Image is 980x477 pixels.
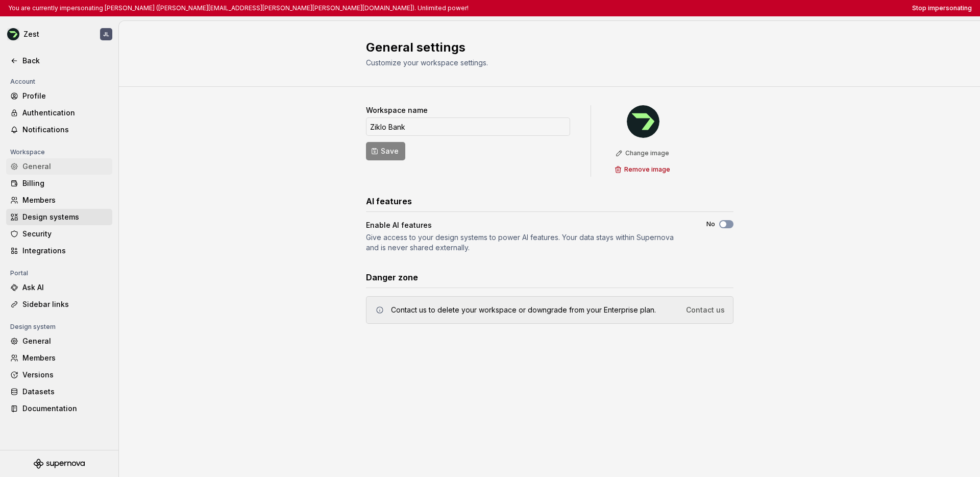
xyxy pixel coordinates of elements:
div: Contact us to delete your workspace or downgrade from your Enterprise plan. [391,305,656,315]
img: 845e64b5-cf6c-40e8-a5f3-aaa2a69d7a99.png [7,28,19,40]
div: Design systems [22,212,108,222]
div: Versions [22,370,108,380]
div: Workspace [6,146,49,158]
div: Zest [23,29,39,39]
div: Documentation [22,403,108,414]
div: Members [22,353,108,363]
label: No [706,220,715,228]
span: Change image [625,149,669,157]
a: General [6,333,112,349]
span: Remove image [624,165,670,174]
a: Security [6,226,112,242]
div: Portal [6,267,32,279]
label: Workspace name [366,105,428,115]
div: Notifications [22,125,108,135]
a: Integrations [6,243,112,259]
a: Datasets [6,384,112,400]
h3: Danger zone [366,271,418,283]
div: Billing [22,178,108,188]
a: Back [6,53,112,69]
button: ZestJL [2,23,116,45]
a: Authentication [6,105,112,121]
h3: AI features [366,195,412,207]
button: Remove image [611,162,675,177]
a: General [6,158,112,175]
div: Integrations [22,246,108,256]
div: Enable AI features [366,220,688,230]
p: You are currently impersonating [PERSON_NAME] ([PERSON_NAME][EMAIL_ADDRESS][PERSON_NAME][PERSON_N... [8,4,469,12]
a: Billing [6,175,112,192]
a: Profile [6,88,112,104]
div: General [22,336,108,346]
div: Profile [22,91,108,101]
a: Documentation [6,400,112,417]
a: Design systems [6,209,112,225]
button: Stop impersonating [912,4,972,12]
button: Change image [612,146,674,160]
a: Members [6,350,112,366]
h2: General settings [366,39,721,56]
a: Versions [6,367,112,383]
a: Ask AI [6,279,112,296]
img: 845e64b5-cf6c-40e8-a5f3-aaa2a69d7a99.png [627,105,659,138]
div: JL [103,30,109,38]
div: Sidebar links [22,299,108,309]
div: Account [6,76,39,88]
div: Datasets [22,387,108,397]
div: Ask AI [22,282,108,293]
div: General [22,161,108,172]
a: Contact us [686,305,725,315]
a: Members [6,192,112,208]
div: Authentication [22,108,108,118]
div: Give access to your design systems to power AI features. Your data stays within Supernova and is ... [366,232,688,253]
span: Customize your workspace settings. [366,58,488,67]
div: Members [22,195,108,205]
a: Notifications [6,122,112,138]
a: Sidebar links [6,296,112,313]
div: Security [22,229,108,239]
svg: Supernova Logo [34,459,85,469]
div: Back [22,56,108,66]
div: Design system [6,321,60,333]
